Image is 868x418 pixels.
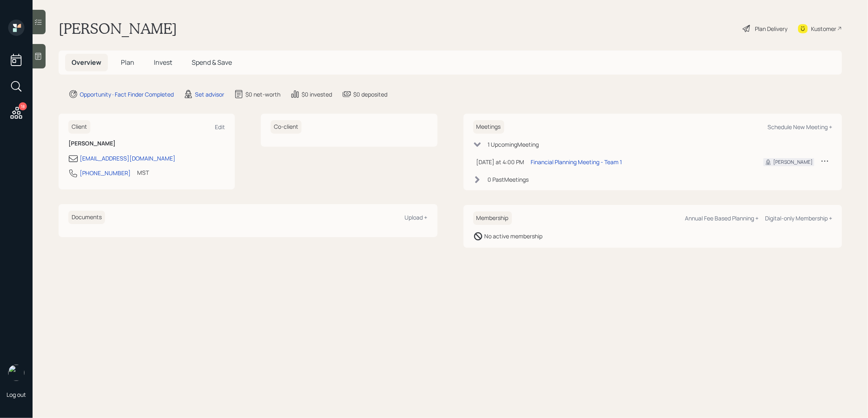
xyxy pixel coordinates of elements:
[68,140,225,147] h6: [PERSON_NAME]
[80,90,174,99] div: Opportunity · Fact Finder Completed
[477,158,525,166] div: [DATE] at 4:00 PM
[773,158,813,166] div: [PERSON_NAME]
[8,365,24,381] img: treva-nostdahl-headshot.png
[765,214,832,222] div: Digital-only Membership +
[121,58,134,67] span: Plan
[137,168,149,177] div: MST
[195,90,224,99] div: Set advisor
[531,158,622,166] div: Financial Planning Meeting - Team 1
[488,140,539,149] div: 1 Upcoming Meeting
[685,214,759,222] div: Annual Fee Based Planning +
[405,213,428,221] div: Upload +
[19,102,27,110] div: 18
[485,232,543,240] div: No active membership
[59,20,177,37] h1: [PERSON_NAME]
[72,58,101,67] span: Overview
[271,120,302,134] h6: Co-client
[7,391,26,398] div: Log out
[767,123,832,131] div: Schedule New Meeting +
[473,211,512,225] h6: Membership
[755,24,787,33] div: Plan Delivery
[80,154,175,163] div: [EMAIL_ADDRESS][DOMAIN_NAME]
[68,211,105,224] h6: Documents
[811,24,836,33] div: Kustomer
[68,120,90,134] h6: Client
[192,58,232,67] span: Spend & Save
[302,90,332,99] div: $0 invested
[245,90,280,99] div: $0 net-worth
[488,175,529,184] div: 0 Past Meeting s
[215,123,225,131] div: Edit
[80,169,131,177] div: [PHONE_NUMBER]
[473,120,504,134] h6: Meetings
[353,90,387,99] div: $0 deposited
[154,58,172,67] span: Invest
